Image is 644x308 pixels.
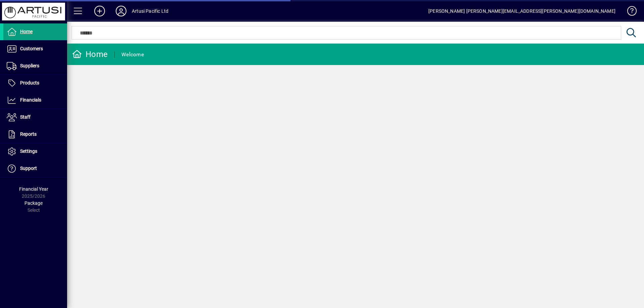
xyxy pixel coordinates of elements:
[3,58,67,74] a: Suppliers
[89,5,110,17] button: Add
[3,75,67,91] a: Products
[20,80,39,85] span: Products
[3,126,67,143] a: Reports
[3,92,67,109] a: Financials
[20,148,37,154] span: Settings
[428,6,615,16] div: [PERSON_NAME] [PERSON_NAME][EMAIL_ADDRESS][PERSON_NAME][DOMAIN_NAME]
[110,5,132,17] button: Profile
[24,200,43,206] span: Package
[132,6,168,16] div: Artusi Pacific Ltd
[3,109,67,126] a: Staff
[121,49,144,60] div: Welcome
[20,114,31,120] span: Staff
[3,41,67,57] a: Customers
[622,1,636,23] a: Knowledge Base
[3,160,67,177] a: Support
[20,29,33,34] span: Home
[20,63,39,68] span: Suppliers
[20,97,41,103] span: Financials
[20,166,37,171] span: Support
[3,143,67,160] a: Settings
[20,46,43,51] span: Customers
[19,186,48,192] span: Financial Year
[20,131,37,137] span: Reports
[72,49,108,60] div: Home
